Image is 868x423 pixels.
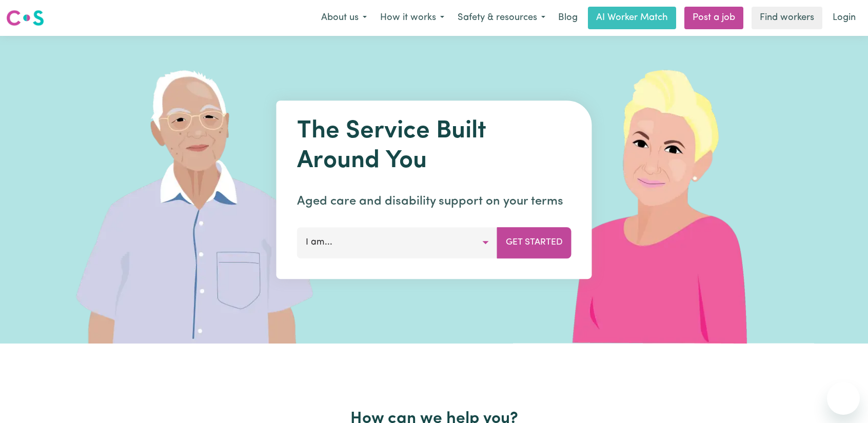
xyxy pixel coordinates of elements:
button: Safety & resources [451,7,552,29]
a: Careseekers logo [6,6,44,30]
button: I am... [297,227,498,258]
a: Post a job [684,7,743,29]
a: Blog [552,7,584,29]
h1: The Service Built Around You [297,117,571,176]
iframe: Button to launch messaging window [827,382,860,415]
a: Login [826,7,862,29]
a: AI Worker Match [588,7,676,29]
a: Find workers [752,7,822,29]
button: Get Started [497,227,571,258]
p: Aged care and disability support on your terms [297,192,571,211]
button: How it works [373,7,451,29]
img: Careseekers logo [6,9,44,27]
button: About us [314,7,373,29]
